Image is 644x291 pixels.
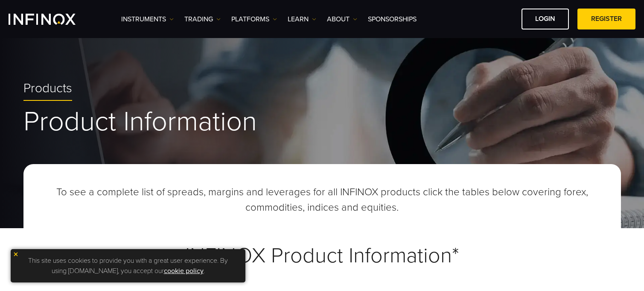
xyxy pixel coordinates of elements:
[13,251,19,257] img: yellow close icon
[522,9,569,29] a: LOGIN
[288,14,316,24] a: Learn
[23,107,621,136] h1: Product Information
[231,14,277,24] a: PLATFORMS
[368,14,417,24] a: SPONSORSHIPS
[577,9,635,29] a: REGISTER
[44,185,600,215] p: To see a complete list of spreads, margins and leverages for all INFINOX products click the table...
[44,222,600,289] h3: INFINOX Product Information*
[23,81,72,97] span: Products
[15,253,241,278] p: This site uses cookies to provide you with a great user experience. By using [DOMAIN_NAME], you a...
[327,14,357,24] a: ABOUT
[9,14,96,25] a: INFINOX Logo
[184,14,221,24] a: TRADING
[121,14,174,24] a: Instruments
[164,267,204,275] a: cookie policy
